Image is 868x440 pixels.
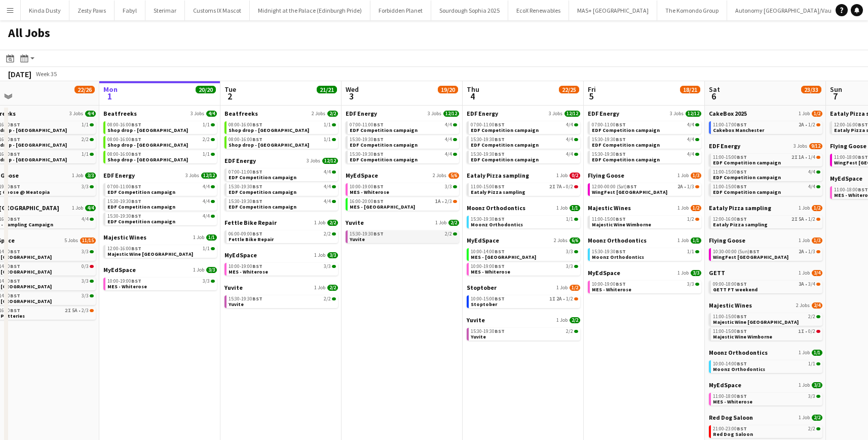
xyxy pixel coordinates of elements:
[566,152,573,157] span: 4/4
[467,172,529,179] span: Eataly Pizza sampling
[564,111,580,117] span: 12/12
[713,168,820,180] a: 11:00-15:00BST4/4EDF Competition campaign
[224,157,338,164] a: EDF Energy3 Jobs12/12
[677,184,683,189] span: 2A
[103,110,217,172] div: Beatfreeks3 Jobs4/408:00-16:00BST1/1Shop drop - [GEOGRAPHIC_DATA]08:00-16:00BST2/2Shop drop - [GE...
[713,216,820,227] a: 12:00-16:00BST2I5A•1/2Eataly Pizza sampling
[809,143,822,149] span: 9/12
[808,170,815,175] span: 4/4
[131,198,141,205] span: BST
[373,121,384,128] span: BST
[588,110,619,117] span: EDF Energy
[467,204,525,212] span: Moonz Orthodontics
[224,157,256,164] span: EDF Energy
[229,189,296,195] span: EDF Competition campaign
[107,184,141,189] span: 07:00-11:00
[107,121,215,133] a: 08:00-16:00BST1/1Shop drop - [GEOGRAPHIC_DATA]
[224,157,338,219] div: EDF Energy3 Jobs12/1207:00-11:00BST4/4EDF Competition campaign15:30-19:30BST4/4EDF Competition ca...
[709,142,822,204] div: EDF Energy3 Jobs9/1211:00-15:00BST2I1A•1/4EDF Competition campaign11:00-15:00BST4/4EDF Competitio...
[592,121,699,133] a: 07:00-11:00BST4/4EDF Competition campaign
[471,136,578,148] a: 15:30-19:30BST4/4EDF Competition campaign
[229,122,262,127] span: 08:00-16:00
[229,142,309,148] span: Shop drop - Newcastle Upon Tyne
[687,122,694,127] span: 4/4
[686,111,701,117] span: 12/12
[250,1,370,20] button: Midnight at the Palace (Edinburgh Pride)
[431,1,508,20] button: Sourdough Sophia 2025
[588,172,624,179] span: Flying Goose
[592,189,667,195] span: WingFest Bristol
[467,172,580,204] div: Eataly Pizza sampling1 Job0/211:00-15:00BST2I7A•0/2Eataly Pizza sampling
[327,111,338,117] span: 2/2
[713,217,820,222] div: •
[350,127,418,133] span: EDF Competition campaign
[107,204,175,210] span: EDF Competition campaign
[85,111,96,117] span: 4/4
[471,216,578,227] a: 15:30-19:30BST1/1Moonz Orthodontics
[350,156,418,163] span: EDF Competition campaign
[467,172,580,179] a: Eataly Pizza sampling1 Job0/2
[570,173,580,179] span: 0/2
[10,151,20,157] span: BST
[10,121,20,128] span: BST
[588,172,701,204] div: Flying Goose1 Job1/312:00-00:00 (Sat)BST2A•1/3WingFest [GEOGRAPHIC_DATA]
[549,111,562,117] span: 3 Jobs
[324,122,331,127] span: 1/1
[858,121,868,128] span: BST
[107,136,215,148] a: 08:00-16:00BST2/2Shop drop - [GEOGRAPHIC_DATA]
[467,110,580,117] a: EDF Energy3 Jobs12/12
[471,152,505,157] span: 15:30-19:30
[145,1,185,20] button: Sterimar
[799,155,804,160] span: 1A
[107,213,215,224] a: 15:30-19:30BST4/4EDF Competition campaign
[834,187,868,192] span: 11:00-18:00
[657,1,727,20] button: The Komondo Group
[556,205,568,211] span: 1 Job
[471,137,505,142] span: 15:30-19:30
[373,198,384,205] span: BST
[373,136,384,143] span: BST
[799,122,804,127] span: 2A
[799,205,810,211] span: 1 Job
[467,204,580,212] a: Moonz Orthodontics1 Job1/1
[107,183,215,195] a: 07:00-11:00BST4/4EDF Competition campaign
[322,158,338,164] span: 12/12
[312,111,325,117] span: 2 Jobs
[737,216,747,222] span: BST
[131,183,141,190] span: BST
[203,122,210,127] span: 1/1
[435,199,441,204] span: 1A
[350,122,384,127] span: 07:00-11:00
[713,159,781,166] span: EDF Competition campaign
[350,151,457,162] a: 15:30-19:30BST4/4EDF Competition campaign
[670,111,684,117] span: 3 Jobs
[252,136,262,143] span: BST
[858,154,868,160] span: BST
[737,183,747,190] span: BST
[229,170,262,175] span: 07:00-11:00
[229,174,296,181] span: EDF Competition campaign
[229,204,296,210] span: EDF Competition campaign
[252,198,262,205] span: BST
[588,204,701,212] a: Majestic Wines1 Job1/2
[687,217,694,222] span: 1/2
[224,110,338,157] div: Beatfreeks2 Jobs2/208:00-16:00BST1/1Shop drop - [GEOGRAPHIC_DATA]08:00-16:00BST1/1Shop drop - [GE...
[713,121,820,133] a: 11:00-17:00BST2A•1/2Cakebox Manchester
[592,184,699,189] div: •
[808,122,815,127] span: 1/2
[350,183,457,195] a: 10:00-19:00BST3/3MES - Whiterose
[350,198,457,210] a: 16:00-20:00BST1A•2/3MES - [GEOGRAPHIC_DATA]
[677,173,689,179] span: 1 Job
[85,205,96,211] span: 4/4
[350,199,384,204] span: 16:00-20:00
[203,199,210,204] span: 4/4
[592,142,660,148] span: EDF Competition campaign
[85,173,96,179] span: 3/3
[324,184,331,189] span: 4/4
[691,205,701,211] span: 1/2
[687,137,694,142] span: 4/4
[592,136,699,148] a: 15:30-19:30BST4/4EDF Competition campaign
[131,136,141,143] span: BST
[495,136,505,143] span: BST
[107,137,141,142] span: 08:00-16:00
